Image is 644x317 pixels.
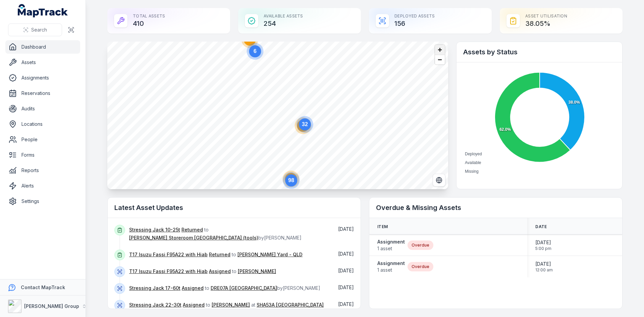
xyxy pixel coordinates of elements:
text: 98 [288,177,294,183]
span: Deployed [465,152,482,156]
time: 8/21/2025, 8:30:24 AM [338,251,354,257]
span: 1 asset [377,267,405,273]
a: MapTrack [18,4,68,17]
a: Assignment1 asset [377,260,405,273]
a: Assignments [5,71,80,85]
a: Alerts [5,179,80,193]
span: [DATE] [338,284,354,290]
strong: Contact MapTrack [21,284,65,290]
a: [PERSON_NAME] Yard - QLD [237,251,303,258]
a: Returned [181,226,203,233]
time: 6/27/2025, 5:00:00 PM [535,239,551,251]
a: Forms [5,148,80,162]
a: T17 Isuzu Fassi F95A22 with Hiab [129,251,208,258]
strong: Assignment [377,239,405,245]
a: Audits [5,102,80,115]
strong: Assignment [377,260,405,267]
time: 8/21/2025, 11:01:49 AM [338,226,354,232]
text: 6 [254,48,257,54]
div: Overdue [408,241,433,250]
a: Stressing Jack 17-60t [129,285,180,292]
span: [DATE] [535,239,551,246]
span: [DATE] [338,301,354,307]
span: [DATE] [338,251,354,257]
a: Returned [209,251,230,258]
div: Overdue [408,262,433,271]
a: T17 Isuzu Fassi F95A22 with Hiab [129,268,208,275]
canvas: Map [107,42,448,189]
button: Search [8,23,62,36]
span: [DATE] [535,261,553,267]
a: Reports [5,164,80,177]
span: [DATE] [338,226,354,232]
span: to at by [PERSON_NAME] [129,302,324,316]
time: 8/21/2025, 7:20:50 AM [338,268,354,273]
a: Dashboard [5,40,80,54]
h2: Latest Asset Updates [114,203,354,212]
a: SHA53A [GEOGRAPHIC_DATA] [257,302,324,308]
a: [PERSON_NAME] [238,268,276,275]
a: Assigned [183,302,205,308]
h2: Overdue & Missing Assets [376,203,615,212]
span: Date [535,224,547,229]
h2: Assets by Status [463,47,615,57]
span: Available [465,160,481,165]
a: [PERSON_NAME] Storeroom [GEOGRAPHIC_DATA] (tools) [129,234,258,241]
a: Assignment1 asset [377,239,405,252]
button: Zoom in [435,45,445,55]
span: to [129,268,276,274]
span: 12:00 am [535,267,553,273]
button: Switch to Satellite View [433,174,445,187]
a: People [5,133,80,146]
a: [PERSON_NAME] [212,302,250,308]
span: 1 asset [377,245,405,252]
span: Item [377,224,388,229]
time: 8/20/2025, 11:37:03 AM [338,284,354,290]
strong: [PERSON_NAME] Group [24,303,79,309]
a: Assigned [182,285,204,292]
a: Assigned [209,268,231,275]
time: 8/20/2025, 9:20:13 AM [338,301,354,307]
span: Search [31,27,47,33]
a: DRE07A [GEOGRAPHIC_DATA] [211,285,277,292]
time: 7/31/2025, 12:00:00 AM [535,261,553,273]
span: 5:00 pm [535,246,551,251]
text: 32 [302,121,308,127]
span: Missing [465,169,479,174]
span: to by [PERSON_NAME] [129,285,320,291]
button: Zoom out [435,55,445,64]
a: Settings [5,195,80,208]
span: to [129,252,303,257]
span: [DATE] [338,268,354,273]
a: Stressing Jack 10-25t [129,226,180,233]
a: Assets [5,56,80,69]
span: to by [PERSON_NAME] [129,227,302,241]
a: Reservations [5,87,80,100]
a: Locations [5,117,80,131]
a: Stressing Jack 22-30t [129,302,181,308]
